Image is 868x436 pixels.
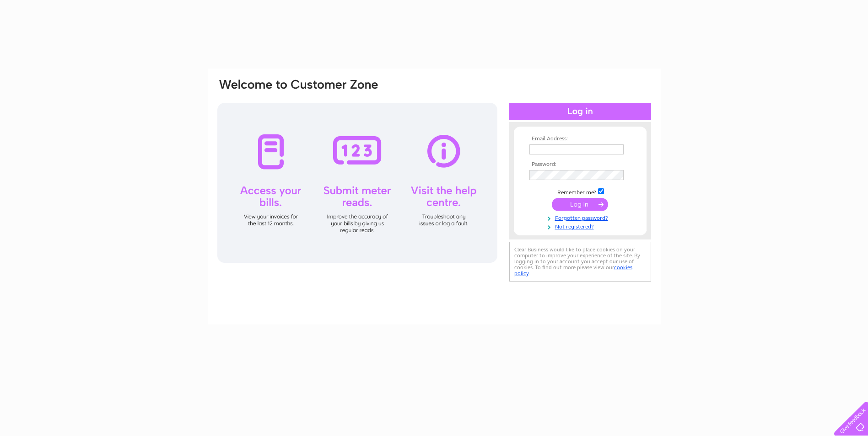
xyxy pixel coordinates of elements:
[552,198,608,211] input: Submit
[514,264,632,276] a: cookies policy
[527,161,633,168] th: Password:
[527,187,633,196] td: Remember me?
[529,213,633,222] a: Forgotten password?
[527,136,633,142] th: Email Address:
[509,242,651,282] div: Clear Business would like to place cookies on your computer to improve your experience of the sit...
[529,222,633,230] a: Not registered?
